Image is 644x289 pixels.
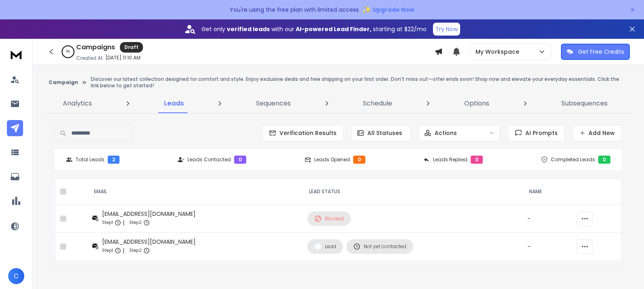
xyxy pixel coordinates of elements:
[471,156,483,164] div: 0
[234,156,246,164] div: 0
[251,94,296,113] a: Sequences
[91,76,628,89] p: Discover our latest collection designed for comfort and style. Enjoy exclusive deals and free shi...
[49,79,78,86] button: Campaign
[522,205,572,233] td: -
[102,219,113,227] p: Step 1
[373,6,414,14] span: Upgrade Now
[87,179,303,205] th: EMAIL
[296,25,371,33] strong: AI-powered Lead Finder,
[433,156,467,163] p: Leads Replied
[76,42,115,52] h1: Campaigns
[303,179,522,205] th: LEAD STATUS
[256,99,291,108] p: Sequences
[108,156,119,164] div: 2
[508,125,565,141] button: AI Prompts
[102,210,196,218] div: [EMAIL_ADDRESS][DOMAIN_NAME]
[561,44,630,60] button: Get Free Credits
[314,243,336,250] div: Lead
[464,99,489,108] p: Options
[276,129,337,137] span: Verification Results
[557,94,612,113] a: Subsequences
[353,156,365,164] div: 0
[120,42,143,53] div: Draft
[598,156,610,164] div: 0
[314,215,344,222] div: Blocked
[358,94,397,113] a: Schedule
[522,179,572,205] th: NAME
[459,94,494,113] a: Options
[476,48,522,56] p: My Workspace
[129,219,142,227] p: Step 2
[102,238,196,246] div: [EMAIL_ADDRESS][DOMAIN_NAME]
[159,94,189,113] a: Leads
[123,219,124,227] p: |
[227,25,270,33] strong: verified leads
[105,55,141,61] p: [DATE] 11:10 AM
[102,247,113,255] p: Step 1
[367,129,402,137] p: All Statuses
[578,48,624,56] p: Get Free Credits
[362,2,414,18] button: ✨Upgrade Now
[353,243,406,250] div: Not yet contacted
[262,125,343,141] button: Verification Results
[362,4,371,15] span: ✨
[522,129,558,137] span: AI Prompts
[363,99,392,108] p: Schedule
[522,233,572,261] td: -
[76,156,104,163] p: Total Leads
[129,247,142,255] p: Step 2
[433,23,460,36] button: Try Now
[551,156,595,163] p: Completed Leads
[561,99,608,108] p: Subsequences
[188,156,231,163] p: Leads Contacted
[435,129,457,137] p: Actions
[201,25,426,33] p: Get only with our starting at $22/mo
[123,247,124,255] p: |
[8,47,24,62] img: logo
[58,94,97,113] a: Analytics
[76,55,104,61] p: Created At:
[164,99,184,108] p: Leads
[8,268,24,284] button: C
[314,156,350,163] p: Leads Opened
[435,25,458,33] p: Try Now
[230,6,359,14] p: You're using the free plan with limited access
[66,49,70,54] p: 0 %
[63,99,92,108] p: Analytics
[573,125,622,141] button: Add New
